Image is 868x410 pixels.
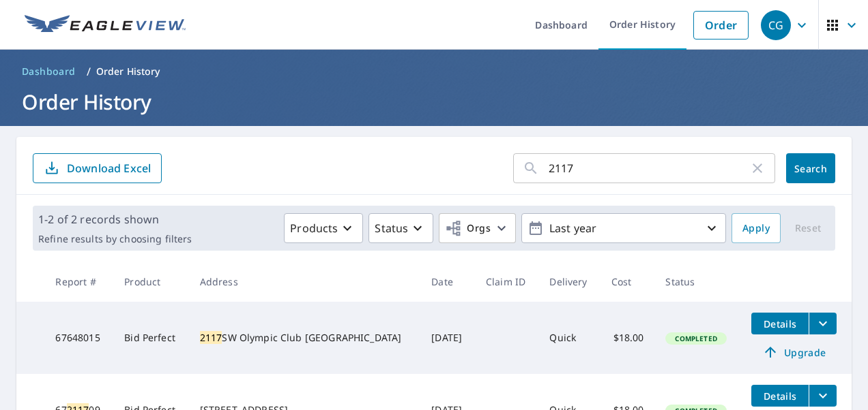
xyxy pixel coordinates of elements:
nav: breadcrumb [16,61,852,82]
span: Details [759,390,800,403]
mark: 2117 [200,331,222,344]
button: Orgs [439,213,516,243]
span: Orgs [445,220,491,237]
img: EV Logo [25,15,186,35]
p: Status [375,220,408,236]
button: Last year [521,213,726,243]
th: Address [189,262,420,302]
a: Upgrade [751,341,837,363]
td: Bid Perfect [113,302,189,374]
th: Report # [44,262,113,302]
p: Download Excel [67,161,151,176]
a: Order [693,11,749,40]
th: Product [113,262,189,302]
span: Completed [667,334,725,343]
span: Details [759,317,800,330]
p: Products [290,220,338,236]
th: Delivery [538,262,600,302]
td: $18.00 [601,302,655,374]
span: Apply [742,220,770,237]
h1: Order History [16,88,852,116]
td: 67648015 [44,302,113,374]
p: Order History [96,65,160,78]
th: Status [654,262,740,302]
p: 1-2 of 2 records shown [38,211,192,227]
td: [DATE] [420,302,475,374]
button: Products [284,213,363,243]
button: filesDropdownBtn-67648015 [809,313,837,334]
button: Search [786,153,835,183]
div: SW Olympic Club [GEOGRAPHIC_DATA] [200,331,409,345]
th: Claim ID [475,262,538,302]
span: Search [797,162,824,175]
span: Dashboard [22,65,76,78]
th: Date [420,262,475,302]
button: detailsBtn-67648015 [751,313,809,334]
a: Dashboard [16,61,81,82]
th: Cost [601,262,655,302]
button: detailsBtn-67211709 [751,385,809,407]
p: Refine results by choosing filters [38,233,192,245]
td: Quick [538,302,600,374]
button: Status [368,213,433,243]
div: CG [761,10,791,40]
button: filesDropdownBtn-67211709 [809,385,837,407]
button: Apply [732,213,781,243]
p: Last year [544,217,704,240]
li: / [87,63,91,80]
span: Upgrade [759,344,828,360]
input: Address, Report #, Claim ID, etc. [549,149,749,187]
button: Download Excel [33,153,162,183]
